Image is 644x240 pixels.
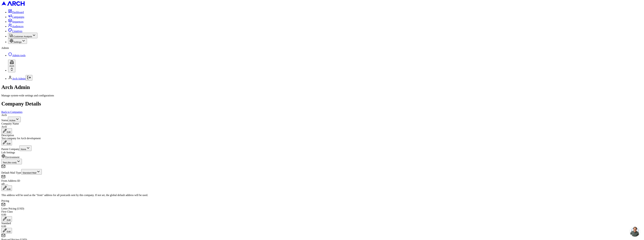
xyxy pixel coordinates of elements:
[7,219,11,221] span: Edit
[1,119,8,122] label: Status
[8,11,24,14] a: Dashboard
[8,38,27,44] button: Settings
[26,75,32,81] button: Log out
[1,179,20,182] label: From Address ID
[8,54,26,57] a: Admin tools
[8,16,24,18] a: Campaigns
[1,114,643,117] div: Arch
[8,20,24,23] a: Sequences
[1,134,14,137] label: Description
[1,185,12,191] button: Edit
[1,182,8,185] span: adr_...
[1,122,19,125] label: Company Name
[1,222,11,225] label: Standard
[630,227,640,237] a: Open chat
[1,225,6,228] span: 0.00
[1,194,643,197] p: This address will be used as the "from" address for all postcards sent by this company. If not se...
[1,128,12,134] button: Edit
[7,142,11,145] span: Edit
[1,101,643,107] h1: Company Details
[12,77,26,80] a: Arch Admin
[5,156,20,159] label: Environment
[8,30,22,33] a: Creatives
[1,213,6,216] span: 0.00
[13,35,32,38] span: Customer Analysis
[1,94,643,97] div: Manage system-wide settings and configurations
[12,11,24,14] span: Dashboard
[1,137,41,140] span: Test company for Arch development
[12,25,24,28] span: Audiences
[12,54,26,57] span: Admin tools
[1,140,12,145] button: Edit
[1,210,13,213] label: First Class
[1,199,643,202] div: Pricing
[1,111,22,113] a: Back to Companies
[1,125,7,128] span: Arch
[1,148,19,151] label: Parent Company
[12,16,24,18] span: Campaigns
[13,41,22,43] span: Settings
[8,33,37,38] button: Customer Analysis
[7,131,11,133] span: Edit
[8,60,15,72] button: Arch
[1,216,12,222] button: Edit
[7,188,11,190] span: Edit
[1,171,21,174] label: Default Mail Type
[1,47,643,50] div: Admin
[1,207,24,210] label: Letter Pricing (USD)
[8,25,24,28] a: Audiences
[7,230,11,233] span: Edit
[12,20,24,23] span: Sequences
[12,30,22,33] span: Creatives
[1,84,643,90] h1: Arch Admin
[9,65,14,67] span: Arch
[1,228,12,233] button: Edit
[1,151,643,154] div: Lob Settings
